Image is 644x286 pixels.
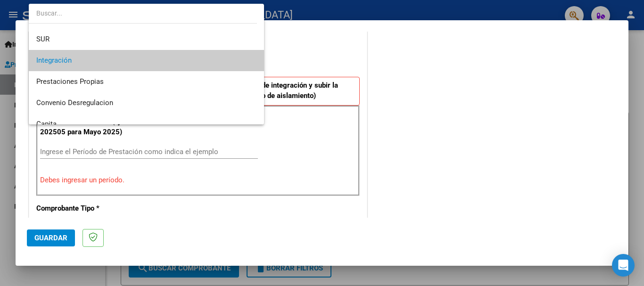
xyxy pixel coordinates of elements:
span: Integración [36,56,72,65]
span: SUR [36,35,50,43]
div: Open Intercom Messenger [612,254,635,277]
span: Convenio Desregulacion [36,98,113,107]
span: Prestaciones Propias [36,77,104,86]
span: Capita [36,120,57,128]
